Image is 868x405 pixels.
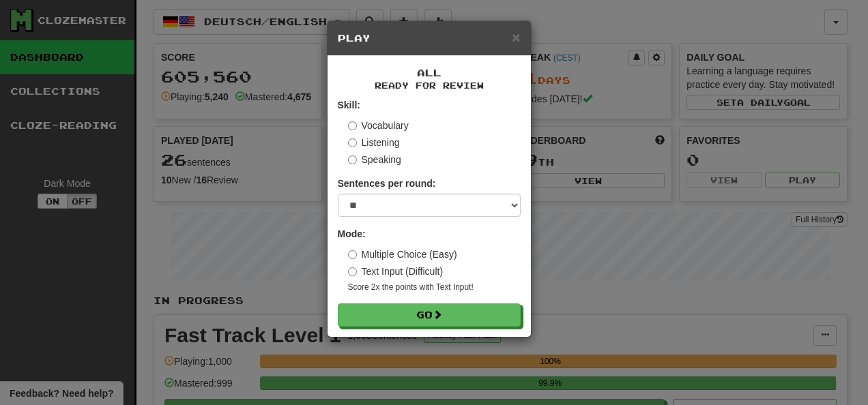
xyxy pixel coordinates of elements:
input: Speaking [348,155,357,164]
strong: Skill: [338,100,360,110]
small: Ready for Review [338,80,521,91]
span: All [417,67,442,78]
input: Multiple Choice (Easy) [348,250,357,259]
label: Multiple Choice (Easy) [348,247,457,261]
input: Vocabulary [348,121,357,130]
label: Speaking [348,153,401,166]
h5: Play [338,31,521,45]
small: Score 2x the points with Text Input ! [348,282,521,293]
strong: Mode: [338,228,366,239]
label: Sentences per round: [338,177,436,190]
span: × [512,29,520,45]
input: Listening [348,138,357,147]
button: Go [338,303,521,327]
label: Listening [348,136,400,149]
label: Text Input (Difficult) [348,265,444,278]
button: Close [512,30,520,44]
label: Vocabulary [348,119,409,132]
input: Text Input (Difficult) [348,267,357,276]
